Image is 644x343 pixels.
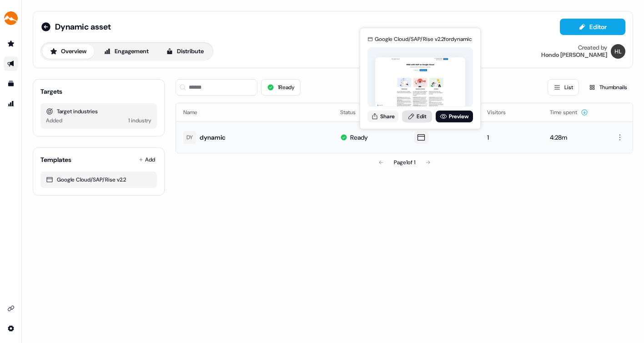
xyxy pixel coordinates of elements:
button: Distribute [158,44,211,59]
a: Go to outbound experience [4,56,18,71]
button: 1Ready [261,79,301,96]
span: Dynamic asset [55,21,111,32]
div: Page 1 of 1 [394,158,415,167]
div: DY [186,133,193,142]
div: Target industries [46,107,151,116]
div: dynamic [200,133,226,142]
div: Added [46,116,62,125]
a: Go to integrations [4,321,18,336]
button: Visitors [487,104,517,121]
a: Edit [402,111,432,122]
button: Share [367,111,398,122]
a: Go to integrations [4,301,18,316]
div: 1 industry [128,116,151,125]
button: Status [340,104,367,121]
button: Name [183,104,208,121]
div: Hondo [PERSON_NAME] [541,51,607,59]
div: Google Cloud/SAP/Rise v2.2 [46,175,151,184]
div: Google Cloud/SAP/Rise v2.2 for dynamic [375,35,472,44]
a: Go to prospects [4,36,18,51]
a: Go to attribution [4,96,18,111]
button: Overview [42,44,94,59]
div: Created by [578,44,607,51]
div: 1 [487,133,535,142]
img: Hondo [611,44,625,59]
div: 4:28m [550,133,596,142]
div: Targets [40,87,62,96]
div: Templates [40,155,71,164]
button: List [548,79,579,96]
button: Add [137,153,157,166]
a: Preview [436,111,473,122]
button: Editor [560,19,625,35]
div: Ready [350,133,368,142]
button: Thumbnails [583,79,633,96]
button: Time spent [550,104,588,121]
img: asset preview [375,57,465,108]
a: Go to templates [4,76,18,91]
a: Editor [560,23,625,33]
button: Engagement [96,44,156,59]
